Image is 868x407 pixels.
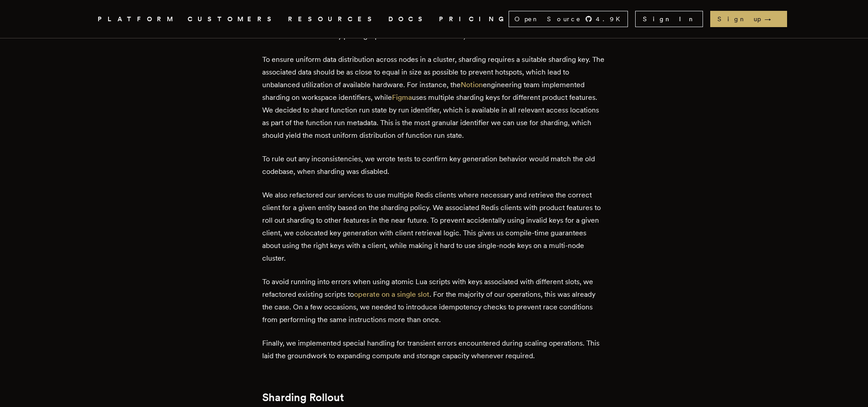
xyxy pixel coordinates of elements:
button: PLATFORM [98,14,177,25]
button: RESOURCES [288,14,377,25]
h2: Sharding Rollout [262,391,606,404]
a: DOCS [388,14,428,25]
p: To rule out any inconsistencies, we wrote tests to confirm key generation behavior would match th... [262,153,606,178]
span: 4.9 K [596,14,626,23]
a: Sign up [710,11,787,27]
a: PRICING [439,14,509,25]
p: Finally, we implemented special handling for transient errors encountered during scaling operatio... [262,337,606,362]
a: CUSTOMERS [188,14,277,25]
a: Figma [392,93,412,102]
span: → [764,14,780,23]
p: To ensure uniform data distribution across nodes in a cluster, sharding requires a suitable shard... [262,53,606,142]
span: Open Source [514,14,581,23]
p: To avoid running into errors when using atomic Lua scripts with keys associated with different sl... [262,276,606,326]
a: Sign In [635,11,703,27]
a: Notion [461,80,483,89]
p: We also refactored our services to use multiple Redis clients where necessary and retrieve the co... [262,189,606,265]
a: operate on a single slot [354,290,429,299]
